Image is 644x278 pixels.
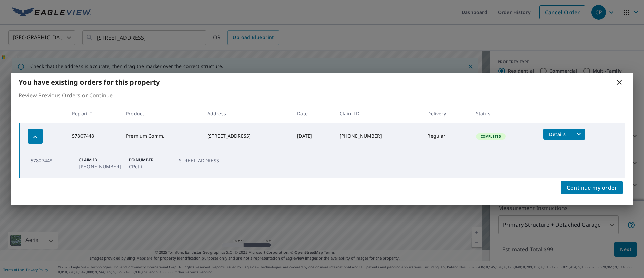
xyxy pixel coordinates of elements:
[543,129,572,140] button: detailsBtn-57807448
[129,157,169,163] p: PO Number
[471,104,538,123] th: Status
[19,78,160,87] b: You have existing orders for this property
[31,157,71,164] p: 57807448
[334,104,422,123] th: Claim ID
[572,129,585,140] button: filesDropdownBtn-57807448
[567,183,617,192] span: Continue my order
[422,104,470,123] th: Delivery
[67,123,121,149] td: 57807448
[121,104,202,123] th: Product
[79,157,121,163] p: Claim ID
[129,163,169,170] p: CPetit
[177,157,221,164] p: [STREET_ADDRESS]
[334,123,422,149] td: [PHONE_NUMBER]
[19,91,625,100] p: Review Previous Orders or Continue
[422,123,470,149] td: Regular
[207,133,286,140] div: [STREET_ADDRESS]
[67,104,121,123] th: Report #
[291,123,334,149] td: [DATE]
[121,123,202,149] td: Premium Comm.
[79,163,121,170] p: [PHONE_NUMBER]
[202,104,291,123] th: Address
[561,181,623,194] button: Continue my order
[291,104,334,123] th: Date
[477,134,505,139] span: Completed
[547,131,568,137] span: Details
